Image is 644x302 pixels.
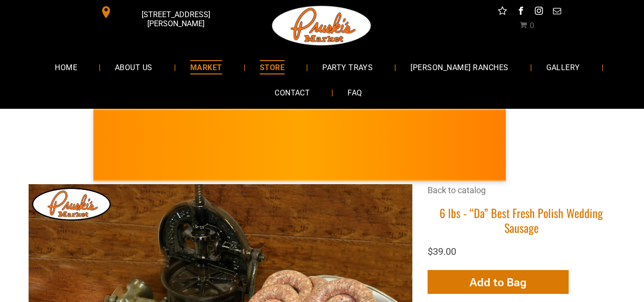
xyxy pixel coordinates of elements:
[428,184,615,206] div: Breadcrumbs
[41,54,92,80] a: HOME
[308,54,387,80] a: PARTY TRAYS
[532,54,594,80] a: GALLERY
[93,5,239,20] a: [STREET_ADDRESS][PERSON_NAME]
[532,5,545,20] a: instagram
[245,54,299,80] a: STORE
[428,206,615,235] h1: 6 lbs - “Da” Best Fresh Polish Wedding Sausage
[428,270,569,294] button: Add to Bag
[496,5,509,20] a: Social network
[428,246,456,257] span: $39.00
[514,5,527,20] a: facebook
[530,21,534,30] span: 0
[470,275,527,289] span: Add to Bag
[260,80,324,105] a: CONTACT
[551,5,563,20] a: email
[101,54,167,80] a: ABOUT US
[114,5,237,33] span: [STREET_ADDRESS][PERSON_NAME]
[190,60,222,74] span: MARKET
[396,54,522,80] a: [PERSON_NAME] RANCHES
[333,80,376,105] a: FAQ
[176,54,236,80] a: MARKET
[428,185,486,195] a: Back to catalog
